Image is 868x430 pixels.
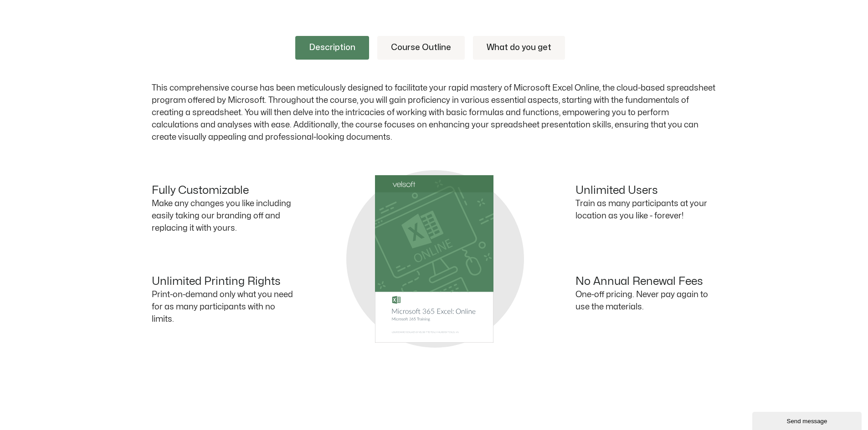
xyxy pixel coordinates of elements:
[152,82,717,143] p: This comprehensive course has been meticulously designed to facilitate your rapid mastery of Micr...
[473,36,565,60] a: What do you get
[377,36,465,60] a: Course Outline
[575,275,717,288] h4: No Annual Renewal Fees
[152,197,293,234] p: Make any changes you like including easily taking our branding off and replacing it with yours.
[375,175,493,343] img: mos6032.svg
[152,275,293,288] h4: Unlimited Printing Rights
[295,36,369,60] a: Description
[752,410,863,430] iframe: chat widget
[575,288,717,313] p: One-off pricing. Never pay again to use the materials.
[152,184,293,197] h4: Fully Customizable
[575,197,717,222] p: Train as many participants at your location as you like - forever!
[152,288,293,325] p: Print-on-demand only what you need for as many participants with no limits.
[575,184,717,197] h4: Unlimited Users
